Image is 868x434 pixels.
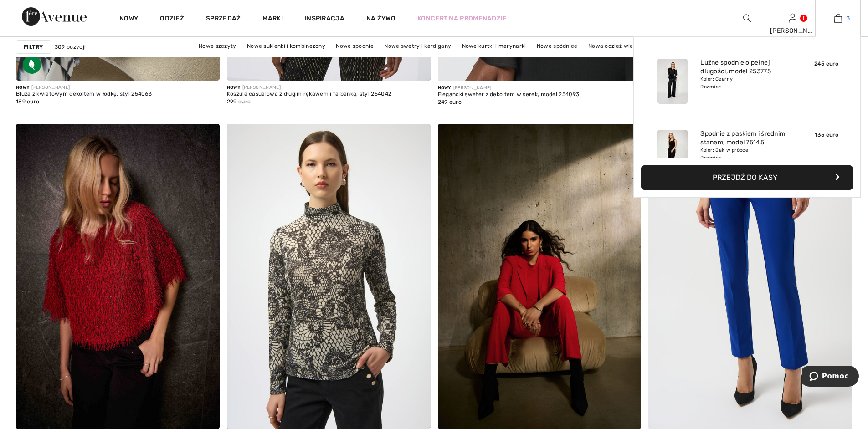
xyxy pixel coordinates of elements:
[588,43,653,49] font: Nowa odzież wierzchnia
[847,15,850,21] font: 3
[22,7,87,26] img: Aleja 1ère
[366,15,395,22] font: Na żywo
[417,14,507,23] a: Koncert na promenadzie
[119,15,138,22] font: Nowy
[380,40,456,52] a: Nowe swetry i kardigany
[700,59,771,75] font: Luźne spodnie o pełnej długości, model 253775
[242,40,330,52] a: Nowe sukienki i kombinezony
[834,13,842,24] img: Moja torba
[242,85,281,90] font: [PERSON_NAME]
[206,15,241,22] font: Sprzedaż
[262,15,283,24] a: Marki
[55,44,86,50] font: 309 pozycji
[457,40,531,52] a: Nowe kurtki i marynarki
[815,132,838,138] font: 135 euro
[700,130,790,147] a: Spodnie z paskiem i średnim stanem, model 75145
[532,40,582,52] a: Nowe spódnice
[24,44,43,50] font: Filtry
[384,43,451,49] font: Nowe swetry i kardigany
[657,59,688,104] img: Luźne spodnie o pełnej długości, model 253775
[336,43,374,49] font: Nowe spodnie
[700,84,726,90] font: Rozmiar: L
[199,43,236,49] font: Nowe szczyty
[305,15,344,22] font: Inspiracja
[23,56,41,74] img: Zrównoważona tkanina
[417,15,507,22] font: Koncert na promenadzie
[366,14,395,23] a: Na żywo
[194,40,241,52] a: Nowe szczyty
[657,130,688,175] img: Spodnie z paskiem i średnim stanem, model 75145
[247,43,325,49] font: Nowe sukienki i kombinezony
[227,85,241,90] font: Nowy
[713,173,777,182] font: Przejdź do kasy
[700,130,785,146] font: Spodnie z paskiem i średnim stanem, model 75145
[16,124,220,429] img: Olśniewający sweter z frędzlami, styl 254105. Czerwony
[31,85,70,90] font: [PERSON_NAME]
[119,15,138,24] a: Nowy
[584,40,658,52] a: Nowa odzież wierzchnia
[462,43,526,49] font: Nowe kurtki i marynarki
[648,124,852,429] img: Spodnie o dopasowanym kroju do kostek, model 144092. Royal Sapphire 163
[814,61,838,67] font: 245 euro
[700,76,733,82] font: Kolor: Czarny
[641,165,853,190] button: Przejdź do kasy
[789,14,796,22] a: Zalogować się
[453,85,492,91] font: [PERSON_NAME]
[743,13,751,24] img: wyszukaj na stronie internetowej
[770,27,823,35] font: [PERSON_NAME]
[16,85,30,90] font: Nowy
[438,91,580,97] font: Elegancki sweter z dekoltem w serek, model 254093
[16,91,152,97] font: Bluza z kwiatowym dekoltem w łódkę, styl 254063
[160,15,184,22] font: Odzież
[160,15,184,24] a: Odzież
[331,40,378,52] a: Nowe spodnie
[16,98,39,105] font: 189 euro
[537,43,578,49] font: Nowe spódnice
[816,13,860,24] a: 3
[438,124,642,429] img: Marynarka z odkrytym przodem do bioder, model 233304. Zimowa biel
[262,15,283,22] font: Marki
[789,13,796,24] img: Moje informacje
[438,85,452,91] font: Nowy
[700,155,726,161] font: Rozmiar: L
[227,98,251,105] font: 299 euro
[802,366,859,388] iframe: Otwieranie spektrum dostępnych dodatkowych informacji
[438,99,462,105] font: 249 euro
[227,124,431,429] img: Sweter z wysokim kołnierzem i wzorem, model 254028. Zimowy, biały/czarny
[700,147,748,153] font: Kolor: Jak w próbce
[700,59,790,76] a: Luźne spodnie o pełnej długości, model 253775
[206,15,241,24] a: Sprzedaż
[227,91,391,97] font: Koszula casualowa z długim rękawem i falbanką, styl 254042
